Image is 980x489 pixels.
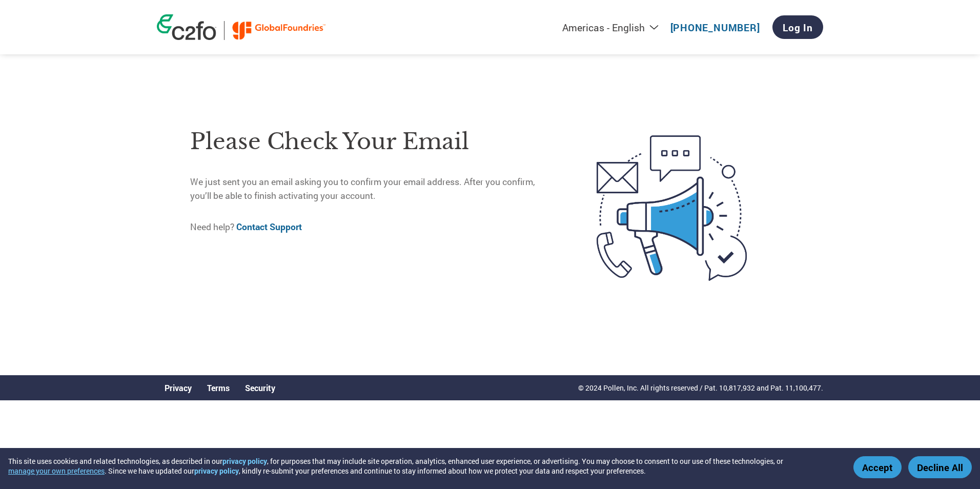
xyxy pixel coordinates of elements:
a: Log In [772,15,823,39]
a: Contact Support [236,221,302,233]
button: Accept [853,456,902,478]
img: GLOBALFOUNDRIES [232,21,326,40]
a: privacy policy [222,456,267,466]
h1: Please check your email [190,125,554,158]
img: open-email [554,117,790,299]
div: This site uses cookies and related technologies, as described in our , for purposes that may incl... [8,456,839,476]
p: We just sent you an email asking you to confirm your email address. After you confirm, you’ll be ... [190,175,554,202]
p: © 2024 Pollen, Inc. All rights reserved / Pat. 10,817,932 and Pat. 11,100,477. [578,382,823,393]
a: [PHONE_NUMBER] [670,21,760,34]
button: Decline All [908,456,972,478]
button: manage your own preferences [8,466,105,476]
a: privacy policy [194,466,239,476]
a: Terms [207,382,230,393]
p: Need help? [190,220,554,234]
img: c2fo logo [157,14,216,40]
a: Security [245,382,275,393]
a: Privacy [165,382,192,393]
